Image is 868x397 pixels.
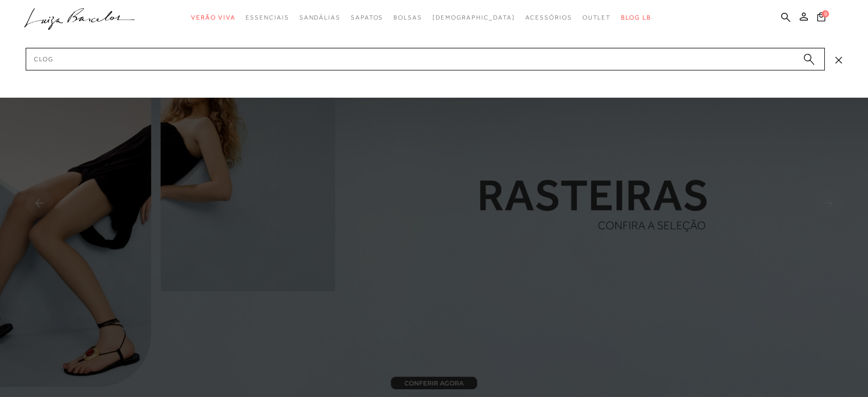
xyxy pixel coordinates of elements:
a: BLOG LB [621,8,651,27]
span: Verão Viva [191,14,235,21]
span: 0 [822,10,829,17]
a: categoryNavScreenReaderText [393,8,422,27]
input: Buscar. [26,48,825,70]
a: categoryNavScreenReaderText [191,8,235,27]
span: BLOG LB [621,14,651,21]
span: Essenciais [246,14,289,21]
span: Outlet [582,14,611,21]
a: categoryNavScreenReaderText [351,8,383,27]
span: Sapatos [351,14,383,21]
span: Sandálias [299,14,341,21]
button: 0 [814,11,828,25]
a: noSubCategoriesText [432,8,515,27]
a: categoryNavScreenReaderText [582,8,611,27]
span: Bolsas [393,14,422,21]
a: categoryNavScreenReaderText [246,8,289,27]
a: categoryNavScreenReaderText [299,8,341,27]
span: Acessórios [525,14,572,21]
span: [DEMOGRAPHIC_DATA] [432,14,515,21]
a: categoryNavScreenReaderText [525,8,572,27]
